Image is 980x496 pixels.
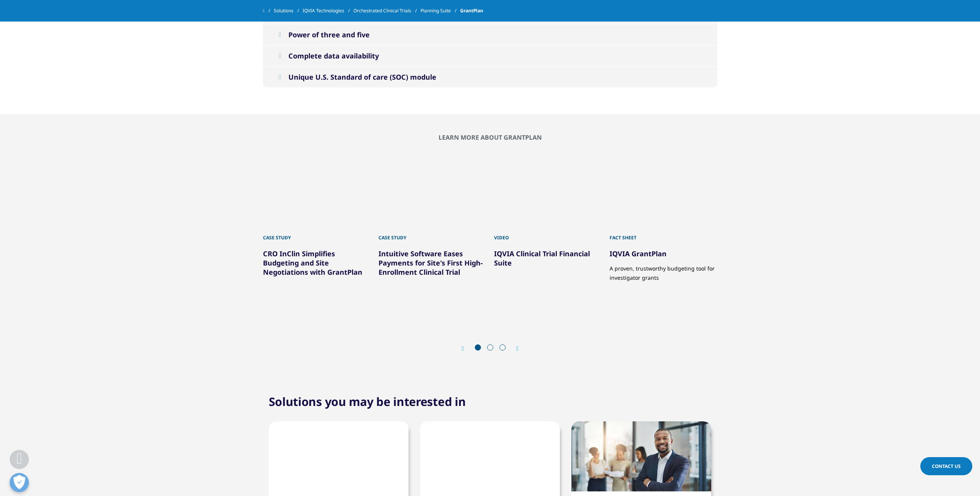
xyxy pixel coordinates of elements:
[288,30,370,39] div: Power of three and five
[269,394,466,409] h2: Solutions you may be interested in
[288,72,436,82] div: Unique U.S. Standard of care (SOC) module
[379,157,486,310] div: 2 / 12
[263,227,371,241] div: Case Study
[274,4,303,18] a: Solutions
[263,134,717,141] h2: Learn more about GRANTPLAN
[494,249,590,267] a: IQVIA Clinical Trial Financial Suite
[263,45,717,66] button: Complete data availability
[610,258,717,282] p: A proven, trustworthy budgeting tool for investigator grants
[920,457,972,475] a: Contact Us
[263,24,717,45] button: Power of three and five
[379,249,483,277] a: Intuitive Software Eases Payments for Site's First High-Enrollment Clinical Trial
[263,157,371,310] div: 1 / 12
[353,4,420,18] a: Orchestrated Clinical Trials
[303,4,353,18] a: IQVIA Technologies
[610,249,667,258] a: IQVIA GrantPlan
[509,345,519,352] div: Next slide
[263,67,717,87] button: Unique U.S. Standard of care (SOC) module
[10,473,29,492] button: Open Preferences
[379,227,486,241] div: Case Study
[932,463,961,469] span: Contact Us
[610,227,717,241] div: Fact Sheet
[460,4,483,18] span: GrantPlan
[494,157,602,310] div: 3 / 12
[610,157,717,310] div: 4 / 12
[462,345,472,352] div: Previous slide
[263,249,362,277] a: CRO InClin Simplifies Budgeting and Site Negotiations with GrantPlan
[420,4,460,18] a: Planning Suite
[494,227,602,241] div: Video
[288,51,379,60] div: Complete data availability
